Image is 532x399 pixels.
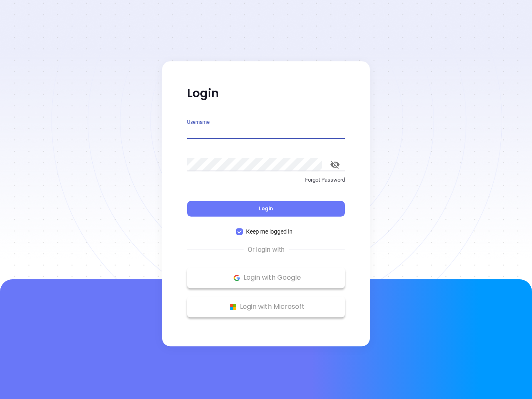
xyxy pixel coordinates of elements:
[244,245,289,255] span: Or login with
[243,227,296,236] span: Keep me logged in
[187,176,345,184] p: Forgot Password
[187,86,345,101] p: Login
[232,273,242,283] img: Google Logo
[191,271,341,284] p: Login with Google
[187,267,345,288] button: Google Logo Login with Google
[228,302,238,312] img: Microsoft Logo
[187,120,209,125] label: Username
[187,296,345,317] button: Microsoft Logo Login with Microsoft
[325,155,345,175] button: toggle password visibility
[187,201,345,217] button: Login
[191,300,341,313] p: Login with Microsoft
[259,205,273,212] span: Login
[187,176,345,191] a: Forgot Password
